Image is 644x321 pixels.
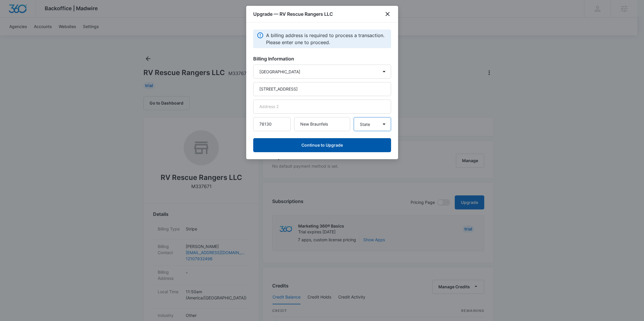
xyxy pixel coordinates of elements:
input: Zip Code [253,117,291,131]
input: Address 1 [253,82,391,96]
h3: Billing Information [253,55,391,62]
input: City [294,117,350,131]
button: Continue to Upgrade [253,138,391,152]
button: close [384,11,391,18]
p: A billing address is required to process a transaction. Please enter one to proceed. [266,32,388,46]
h1: Upgrade — RV Rescue Rangers LLC [253,11,333,18]
input: Address 2 [253,100,391,114]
